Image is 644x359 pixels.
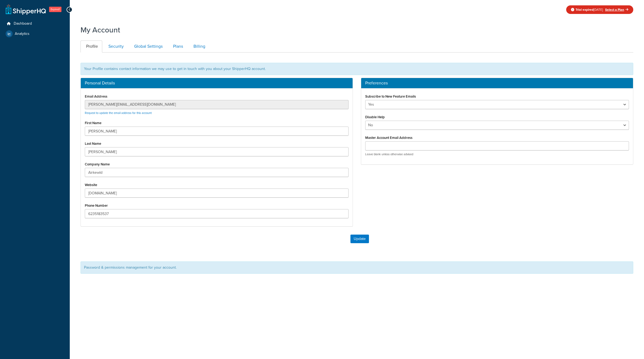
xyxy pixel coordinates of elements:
[4,19,66,29] a: Dashboard
[167,40,187,53] a: Plans
[85,94,107,98] label: Email Address
[85,162,110,166] label: Company Name
[188,40,210,53] a: Billing
[365,152,629,156] p: Leave blank unless otherwise advised
[85,203,108,208] label: Phone Number
[49,7,61,12] span: Expired!
[129,40,167,53] a: Global Settings
[365,94,416,98] label: Subscribe to New Feature Emails
[350,235,369,243] button: Update
[605,7,628,12] a: Select a Plan
[85,111,152,115] a: Request to update the email address for this account
[576,7,603,12] span: [DATE]
[85,183,97,187] label: Website
[576,7,594,12] strong: Trial expired
[85,142,101,146] label: Last Name
[14,21,32,26] span: Dashboard
[85,121,101,125] label: First Name
[80,25,120,35] h1: My Account
[4,29,66,39] a: Analytics
[365,81,629,86] h3: Preferences
[6,4,46,15] a: ShipperHQ Home
[85,81,349,86] h3: Personal Details
[80,261,633,274] div: Password & permissions management for your account.
[80,63,633,75] div: Your Profile contains contact information we may use to get in touch with you about your ShipperH...
[15,32,30,36] span: Analytics
[103,40,128,53] a: Security
[80,40,102,53] a: Profile
[365,136,412,140] label: Master Account Email Address
[365,115,385,119] label: Disable Help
